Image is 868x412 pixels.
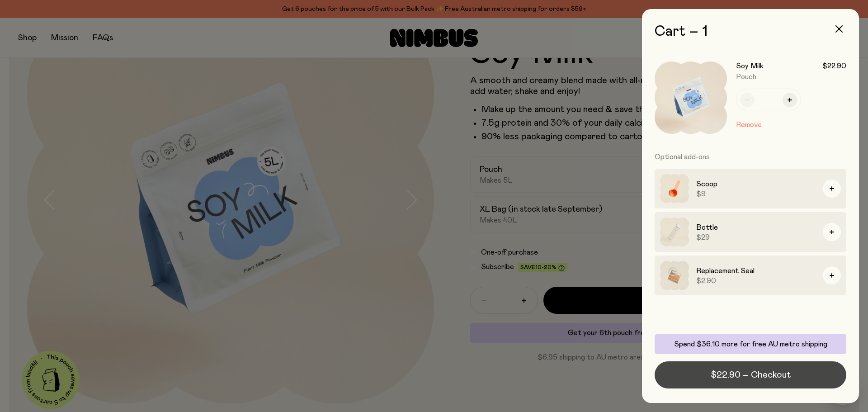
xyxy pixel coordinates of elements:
[655,145,846,169] h3: Optional add-ons
[711,369,791,381] span: $22.90 – Checkout
[736,62,764,71] h3: Soy Milk
[696,179,816,189] h3: Scoop
[696,276,816,285] span: $2.90
[736,119,762,130] button: Remove
[822,62,846,71] span: $22.90
[696,265,816,276] h3: Replacement Seal
[655,24,846,40] h2: Cart – 1
[696,233,816,242] span: $29
[696,222,816,233] h3: Bottle
[660,340,841,349] p: Spend $36.10 more for free AU metro shipping
[655,361,846,388] button: $22.90 – Checkout
[736,73,756,81] span: Pouch
[696,189,816,199] span: $9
